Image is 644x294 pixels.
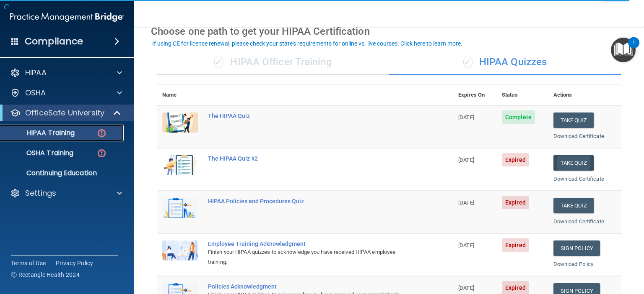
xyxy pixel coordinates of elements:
p: HIPAA [25,68,47,78]
button: Take Quiz [553,112,594,128]
a: Download Certificate [553,133,604,139]
div: Policies Acknowledgment [208,283,411,290]
img: danger-circle.6113f641.png [96,128,107,138]
div: HIPAA Officer Training [157,50,389,75]
th: Actions [548,85,621,105]
p: Continuing Education [5,169,120,177]
a: Privacy Policy [56,259,93,267]
span: Expired [502,238,529,252]
p: OSHA [25,88,46,98]
span: ✓ [463,56,473,68]
h4: Compliance [25,36,83,47]
span: Complete [502,110,535,124]
div: 1 [632,43,635,54]
div: Finish your HIPAA quizzes to acknowledge you have received HIPAA employee training. [208,247,411,267]
a: OSHA [10,88,122,98]
div: If using CE for license renewal, please check your state's requirements for online vs. live cours... [152,41,462,46]
span: [DATE] [458,199,474,206]
a: Settings [10,188,122,198]
span: Expired [502,196,529,209]
div: HIPAA Quizzes [389,50,621,75]
th: Name [157,85,203,105]
th: Expires On [453,85,497,105]
span: Expired [502,153,529,166]
span: ✓ [214,56,223,68]
a: Terms of Use [11,259,46,267]
span: [DATE] [458,285,474,291]
span: [DATE] [458,114,474,120]
p: OSHA Training [5,149,73,157]
img: danger-circle.6113f641.png [96,148,107,159]
a: HIPAA [10,68,122,78]
button: If using CE for license renewal, please check your state's requirements for online vs. live cours... [151,39,464,48]
img: PMB logo [10,9,124,26]
p: HIPAA Training [5,129,75,137]
p: OfficeSafe University [25,108,104,118]
div: The HIPAA Quiz [208,112,411,119]
p: Settings [25,188,56,198]
a: Download Certificate [553,218,604,225]
span: [DATE] [458,242,474,248]
div: HIPAA Policies and Procedures Quiz [208,198,411,205]
span: Ⓒ Rectangle Health 2024 [11,271,80,279]
div: The HIPAA Quiz #2 [208,155,411,162]
th: Status [497,85,548,105]
a: OfficeSafe University [10,108,122,118]
span: [DATE] [458,157,474,163]
iframe: Drift Widget Chat Controller [499,251,634,284]
button: Open Resource Center, 1 new notification [611,38,636,62]
button: Take Quiz [553,198,594,213]
button: Take Quiz [553,155,594,171]
div: Employee Training Acknowledgment [208,240,411,247]
div: Choose one path to get your HIPAA Certification [151,19,627,43]
a: Download Certificate [553,176,604,182]
a: Sign Policy [553,240,600,256]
